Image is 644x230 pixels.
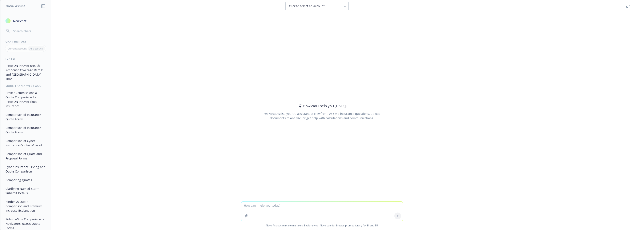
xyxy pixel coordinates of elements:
[12,19,27,23] span: New chat
[375,224,378,227] a: TR
[0,84,51,88] div: More than a week ago
[0,57,51,60] div: [DATE]
[4,17,47,25] button: New chat
[4,150,47,162] button: Comparison of Quote and Proposal Forms
[4,163,47,175] button: Cyber Insurance Pricing and Quote Comparison
[5,4,25,8] h1: Nova Assist
[4,177,47,183] button: Comparing Quotes
[4,198,47,214] button: Binder vs Quote Comparison and Premium Increase Explanation
[2,221,642,230] span: Nova Assist can make mistakes. Explore what Nova can do: Browse prompt library for and
[289,4,325,8] span: Click to select an account
[4,124,47,136] button: Comparison of Insurance Quote Forms
[4,111,47,123] button: Comparison of Insurance Quote Forms
[285,2,349,10] button: Click to select an account
[4,185,47,197] button: Clarifying Named Storm Sublimit Details
[4,62,47,82] button: [PERSON_NAME] Breach Response Coverage Details and [GEOGRAPHIC_DATA] Time
[0,40,51,43] div: Chat History
[263,111,381,120] div: I'm Nova Assist, your AI assistant at Newfront. Ask me insurance questions, upload documents to a...
[29,47,44,50] p: All accounts
[12,28,46,34] input: Search chats
[367,224,369,227] a: BI
[4,89,47,110] button: Broker Commissions & Quote Comparison for [PERSON_NAME] Flood Insurance
[8,47,27,50] p: Current account
[297,103,347,109] div: How can I help you [DATE]?
[4,137,47,149] button: Comparison of Cyber Insurance Quotes v1 vs v2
